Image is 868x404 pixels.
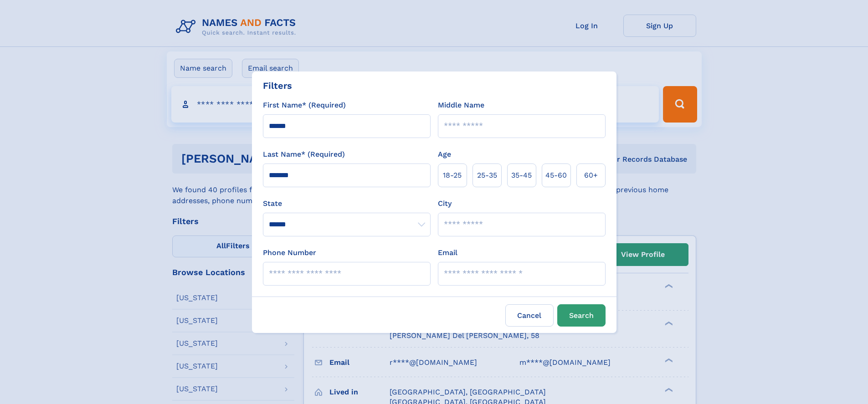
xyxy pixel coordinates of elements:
[263,149,345,160] label: Last Name* (Required)
[438,100,484,111] label: Middle Name
[263,100,346,111] label: First Name* (Required)
[438,198,452,209] label: City
[557,304,606,327] button: Search
[505,304,554,327] label: Cancel
[477,170,497,181] span: 25‑35
[511,170,532,181] span: 35‑45
[263,198,431,209] label: State
[545,170,567,181] span: 45‑60
[584,170,598,181] span: 60+
[438,247,457,258] label: Email
[263,79,292,92] div: Filters
[443,170,462,181] span: 18‑25
[438,149,451,160] label: Age
[263,247,316,258] label: Phone Number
